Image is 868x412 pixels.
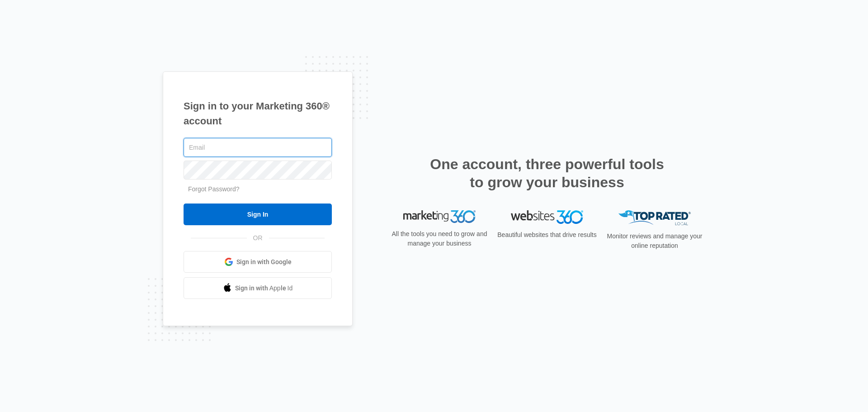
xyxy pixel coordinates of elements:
p: Monitor reviews and manage your online reputation [604,232,705,251]
span: Sign in with Apple Id [235,284,293,293]
a: Sign in with Apple Id [184,277,332,299]
h2: One account, three powerful tools to grow your business [427,155,667,191]
img: Top Rated Local [618,210,691,225]
span: OR [247,233,269,243]
a: Sign in with Google [184,251,332,273]
img: Marketing 360 [403,210,476,223]
img: Websites 360 [511,210,583,223]
p: All the tools you need to grow and manage your business [389,229,490,248]
a: Forgot Password? [188,185,240,193]
p: Beautiful websites that drive results [496,230,598,240]
h1: Sign in to your Marketing 360® account [184,99,332,128]
input: Sign In [184,204,332,225]
input: Email [184,138,332,157]
span: Sign in with Google [236,257,292,267]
